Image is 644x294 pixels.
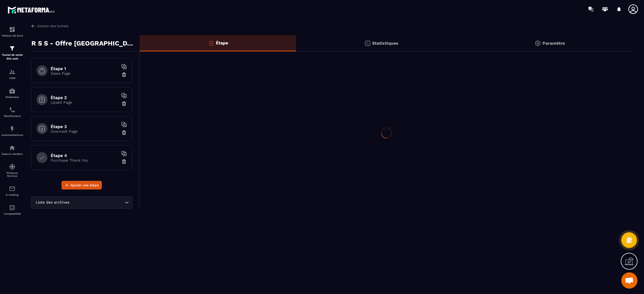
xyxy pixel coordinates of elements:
[1,181,23,200] a: emailemailE-mailing
[9,45,15,52] img: formation
[1,84,23,103] a: automationsautomationsWebinaire
[621,272,638,289] div: Ouvrir le chat
[1,212,23,215] p: Comptabilité
[51,66,118,71] h6: Étape 1
[1,122,23,141] a: automationsautomationsAutomatisations
[1,77,23,80] p: CRM
[31,24,69,28] a: Gestion des tunnels
[51,124,118,129] h6: Étape 3
[51,71,118,76] p: Sales Page
[8,5,56,15] img: logo
[1,115,23,117] p: Planificateur
[208,40,214,46] img: bars-o.4a397970.svg
[1,193,23,196] p: E-mailing
[1,96,23,99] p: Webinaire
[121,159,127,164] img: trash
[1,159,23,181] a: social-networksocial-networkRéseaux Sociaux
[1,171,23,177] p: Réseaux Sociaux
[364,40,371,47] img: stats.20deebd0.svg
[9,69,15,75] img: formation
[9,185,15,192] img: email
[1,53,23,61] p: Tunnel de vente Site web
[1,141,23,159] a: automationsautomationsEspace membre
[51,158,118,162] p: Purchase Thank You
[70,200,123,205] input: Search for option
[51,129,118,133] p: Downsell Page
[9,204,15,211] img: accountant
[31,38,136,49] p: R S S - Offre [GEOGRAPHIC_DATA]
[9,107,15,113] img: scheduler
[31,24,36,28] img: arrow
[9,88,15,94] img: automations
[9,126,15,132] img: automations
[9,145,15,151] img: automations
[1,41,23,65] a: formationformationTunnel de vente Site web
[1,133,23,136] p: Automatisations
[372,41,398,46] p: Statistiques
[535,40,541,47] img: setting-gr.5f69749f.svg
[1,34,23,37] p: Tableau de bord
[121,72,127,77] img: trash
[542,41,565,46] p: Paramètre
[9,164,15,170] img: social-network
[1,103,23,122] a: schedulerschedulerPlanificateur
[31,196,132,209] div: Search for option
[51,95,118,100] h6: Étape 2
[70,182,99,188] span: Ajouter une étape
[9,26,15,33] img: formation
[121,101,127,106] img: trash
[51,100,118,104] p: Upsell Page
[1,22,23,41] a: formationformationTableau de bord
[34,200,70,205] span: Liste des archives
[121,130,127,135] img: trash
[51,153,118,158] h6: Étape 4
[61,181,102,190] button: Ajouter une étape
[1,65,23,84] a: formationformationCRM
[1,200,23,219] a: accountantaccountantComptabilité
[216,40,228,45] p: Étape
[1,152,23,155] p: Espace membre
